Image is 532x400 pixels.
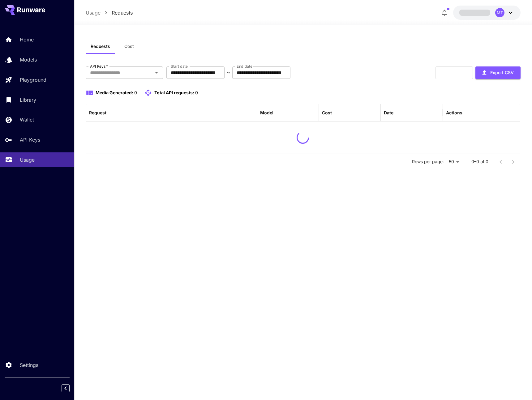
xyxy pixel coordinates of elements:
p: ~ [227,69,230,76]
div: Cost [322,110,332,115]
button: MT [453,6,521,20]
p: Rows per page: [412,159,444,165]
span: Total API requests: [154,90,194,95]
p: 0–0 of 0 [471,159,488,165]
div: MT [495,8,504,17]
p: Home [20,36,34,43]
p: Playground [20,76,46,83]
a: Requests [112,9,133,16]
p: Wallet [20,116,34,123]
label: API Keys [90,64,108,69]
a: Usage [86,9,101,16]
span: Cost [124,44,134,49]
span: 0 [134,90,137,95]
p: Usage [20,156,35,164]
div: Request [89,110,106,115]
nav: breadcrumb [86,9,133,16]
button: Open [152,68,161,77]
p: Models [20,56,37,63]
span: 0 [195,90,198,95]
p: Settings [20,361,38,369]
div: Actions [446,110,462,115]
button: Collapse sidebar [62,384,70,392]
p: Library [20,96,36,104]
label: Start date [171,64,188,69]
label: End date [237,64,252,69]
div: Date [384,110,393,115]
p: API Keys [20,136,40,143]
span: Requests [91,44,110,49]
div: 50 [446,157,461,166]
div: Model [260,110,273,115]
div: Collapse sidebar [66,383,74,394]
button: Export CSV [475,66,521,79]
span: Media Generated: [96,90,133,95]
